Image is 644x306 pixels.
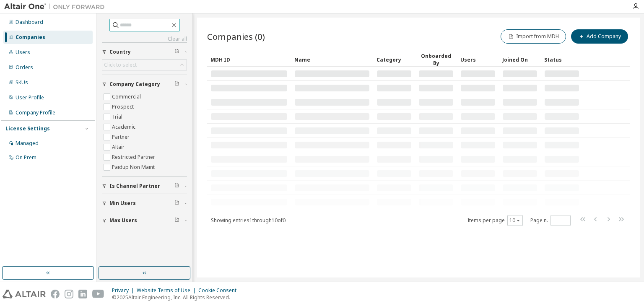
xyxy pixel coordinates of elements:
span: Clear filter [174,49,179,55]
label: Prospect [112,102,135,112]
div: Orders [16,64,33,71]
button: Is Channel Partner [102,177,187,195]
label: Academic [112,122,137,132]
img: Altair One [4,3,109,11]
img: linkedin.svg [78,290,87,298]
div: Users [16,49,30,56]
div: Users [460,53,496,66]
button: Max Users [102,211,187,230]
div: Status [544,53,579,66]
button: 10 [509,217,521,224]
img: youtube.svg [92,290,104,298]
button: Import from MDH [501,29,566,44]
label: Trial [112,112,124,122]
span: Min Users [109,200,136,207]
div: Category [377,53,412,66]
div: Click to select [104,62,137,68]
img: altair_logo.svg [3,290,46,298]
span: Clear filter [174,81,179,88]
span: Items per page [467,215,523,226]
label: Commercial [112,92,143,102]
div: License Settings [5,125,50,132]
span: Companies (0) [207,31,265,42]
span: Is Channel Partner [109,183,160,189]
span: Showing entries 1 through 10 of 0 [211,217,286,224]
button: Country [102,43,187,61]
div: MDH ID [210,53,288,66]
div: SKUs [16,79,28,86]
div: On Prem [16,154,36,161]
span: Max Users [109,217,137,224]
div: Managed [16,140,39,147]
div: Click to select [102,60,187,70]
span: Page n. [530,215,571,226]
button: Company Category [102,75,187,93]
img: facebook.svg [51,290,60,298]
div: Name [294,53,370,66]
div: Company Profile [16,109,55,116]
span: Country [109,49,131,55]
label: Restricted Partner [112,152,157,162]
img: instagram.svg [65,290,73,298]
button: Add Company [571,29,628,44]
div: Onboarded By [418,52,454,67]
div: Cookie Consent [198,287,241,294]
p: © 2025 Altair Engineering, Inc. All Rights Reserved. [112,294,241,301]
span: Clear filter [174,217,179,224]
button: Min Users [102,194,187,213]
div: Privacy [112,287,137,294]
a: Clear all [102,36,187,42]
span: Clear filter [174,200,179,207]
div: Dashboard [16,19,43,26]
label: Altair [112,142,126,152]
label: Partner [112,132,131,142]
div: Website Terms of Use [137,287,198,294]
span: Clear filter [174,183,179,189]
span: Company Category [109,81,160,88]
div: Companies [16,34,45,41]
div: Joined On [502,53,538,66]
div: User Profile [16,94,44,101]
label: Paidup Non Maint [112,162,156,172]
